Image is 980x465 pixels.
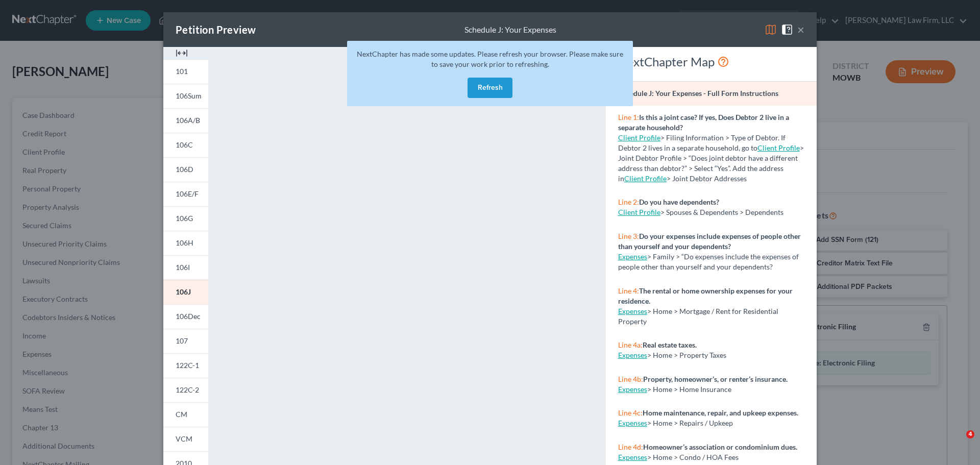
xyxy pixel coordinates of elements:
[618,54,804,70] div: NextChapter Map
[163,255,208,280] a: 106I
[163,353,208,378] a: 122C-1
[176,238,193,247] span: 106H
[176,287,191,296] span: 106J
[647,419,733,427] span: > Home > Repairs / Upkeep
[163,59,208,84] a: 101
[163,280,208,304] a: 106J
[618,198,639,206] span: Line 2:
[618,443,643,451] span: Line 4d:
[643,375,788,383] strong: Property, homeowner’s, or renter’s insurance.
[163,402,208,427] a: CM
[618,340,643,349] span: Line 4a:
[176,67,188,76] span: 101
[618,143,804,183] span: > Joint Debtor Profile > “Does joint debtor have a different address than debtor?” > Select “Yes”...
[618,232,801,251] strong: Do your expenses include expenses of people other than yourself and your dependents?
[176,263,190,272] span: 106I
[176,47,188,59] img: expand-e0f6d898513216a626fdd78e52531dac95497ffd26381d4c15ee2fc46db09dca.svg
[618,351,647,359] a: Expenses
[176,91,202,100] span: 106Sum
[643,408,798,417] strong: Home maintenance, repair, and upkeep expenses.
[618,113,639,121] span: Line 1:
[624,174,747,183] span: > Joint Debtor Addresses
[163,84,208,108] a: 106Sum
[163,182,208,206] a: 106E/F
[464,24,556,36] div: Schedule J: Your Expenses
[618,252,647,261] a: Expenses
[618,252,799,271] span: > Family > “Do expenses include the expenses of people other than yourself and your dependents?
[176,336,188,345] span: 107
[176,361,199,370] span: 122C-1
[163,427,208,451] a: VCM
[618,133,660,142] a: Client Profile
[176,410,187,419] span: CM
[781,23,793,36] img: help-close-5ba153eb36485ed6c1ea00a893f15db1cb9b99d6cae46e1a8edb6c62d00a1a76.svg
[176,22,256,37] div: Petition Preview
[618,307,647,315] a: Expenses
[797,23,804,36] button: ×
[163,108,208,133] a: 106A/B
[945,430,970,455] iframe: Intercom live chat
[618,232,639,240] span: Line 3:
[618,133,786,152] span: > Filing Information > Type of Debtor. If Debtor 2 lives in a separate household, go to
[618,286,639,295] span: Line 4:
[618,286,793,305] strong: The rental or home ownership expenses for your residence.
[176,385,199,394] span: 122C-2
[176,214,193,223] span: 106G
[765,23,777,36] img: map-eea8200ae884c6f1103ae1953ef3d486a96c86aabb227e865a55264e3737af1f.svg
[618,113,789,132] strong: Is this a joint case? If yes, Does Debtor 2 live in a separate household?
[624,174,667,183] a: Client Profile
[176,165,193,174] span: 106D
[176,116,200,125] span: 106A/B
[618,89,778,97] strong: Schedule J: Your Expenses - Full Form Instructions
[757,143,800,152] a: Client Profile
[163,157,208,182] a: 106D
[643,443,797,451] strong: Homeowner’s association or condominium dues.
[468,78,512,98] button: Refresh
[647,453,739,461] span: > Home > Condo / HOA Fees
[618,208,660,216] a: Client Profile
[643,340,697,349] strong: Real estate taxes.
[618,385,647,394] a: Expenses
[618,419,647,427] a: Expenses
[176,312,201,321] span: 106Dec
[176,140,193,149] span: 106C
[163,133,208,157] a: 106C
[639,198,719,206] strong: Do you have dependents?
[618,375,643,383] span: Line 4b:
[618,453,647,461] a: Expenses
[163,304,208,329] a: 106Dec
[163,378,208,402] a: 122C-2
[618,408,643,417] span: Line 4c:
[647,351,726,359] span: > Home > Property Taxes
[163,329,208,353] a: 107
[660,208,783,216] span: > Spouses & Dependents > Dependents
[357,50,623,68] span: NextChapter has made some updates. Please refresh your browser. Please make sure to save your wor...
[618,307,778,326] span: > Home > Mortgage / Rent for Residential Property
[176,189,199,198] span: 106E/F
[176,434,192,443] span: VCM
[966,430,974,438] span: 4
[647,385,731,394] span: > Home > Home Insurance
[163,231,208,255] a: 106H
[163,206,208,231] a: 106G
